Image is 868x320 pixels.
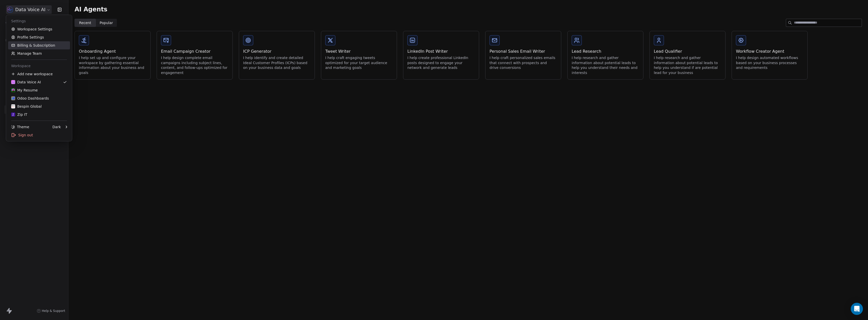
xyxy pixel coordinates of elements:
a: Workspace Settings [8,25,70,33]
div: Data Voice AI [11,80,41,85]
a: Manage Team [8,49,70,58]
img: download.png [11,104,15,108]
span: Z [12,113,14,117]
img: Photoroom-20241204_233951-removebg-preview.png [11,88,15,92]
div: Workspace [8,62,70,70]
a: Billing & Subscription [8,41,70,49]
img: logoo.png [11,96,15,100]
div: Settings [8,17,70,25]
img: 66ab4aae-17ae-441a-b851-cd300b3af65b.png [11,80,15,84]
div: Sign out [8,131,70,139]
div: Dark [52,124,61,129]
div: Bespin Global [11,104,42,109]
div: My Resume [11,88,38,93]
a: Profile Settings [8,33,70,41]
div: Theme [11,124,29,129]
div: Zip IT [11,112,27,117]
div: Add new workspace [8,70,70,78]
div: Odoo Dashboards [11,96,49,101]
